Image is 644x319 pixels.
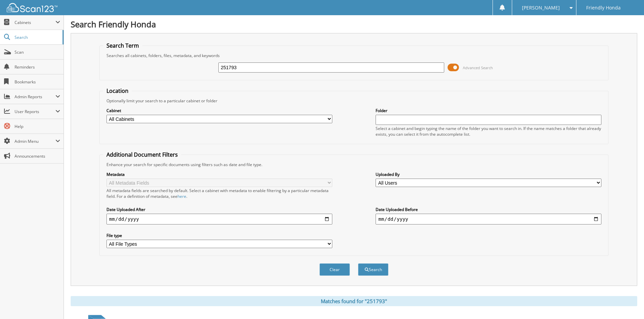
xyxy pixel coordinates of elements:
[376,171,601,177] label: Uploaded By
[103,162,605,167] div: Enhance your search for specific documents using filters such as date and file type.
[15,109,55,114] span: User Reports
[15,49,60,55] span: Scan
[103,151,181,158] legend: Additional Document Filters
[106,108,332,113] label: Cabinet
[376,207,601,212] label: Date Uploaded Before
[376,214,601,224] input: end
[463,65,493,70] span: Advanced Search
[15,138,55,144] span: Admin Menu
[15,34,59,40] span: Search
[319,263,350,276] button: Clear
[106,233,332,238] label: File type
[15,153,60,159] span: Announcements
[15,20,55,25] span: Cabinets
[103,87,132,95] legend: Location
[376,126,601,137] div: Select a cabinet and begin typing the name of the folder you want to search in. If the name match...
[358,263,388,276] button: Search
[376,108,601,113] label: Folder
[15,94,55,100] span: Admin Reports
[106,207,332,212] label: Date Uploaded After
[177,193,186,199] a: here
[7,3,57,12] img: scan123-logo-white.svg
[522,6,560,10] span: [PERSON_NAME]
[71,19,637,30] h1: Search Friendly Honda
[15,64,60,70] span: Reminders
[106,214,332,224] input: start
[103,42,142,49] legend: Search Term
[103,98,605,104] div: Optionally limit your search to a particular cabinet or folder
[586,6,621,10] span: Friendly Honda
[15,124,60,129] span: Help
[71,296,637,306] div: Matches found for "251793"
[103,53,605,58] div: Searches all cabinets, folders, files, metadata, and keywords
[106,188,332,199] div: All metadata fields are searched by default. Select a cabinet with metadata to enable filtering b...
[106,171,332,177] label: Metadata
[15,79,60,85] span: Bookmarks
